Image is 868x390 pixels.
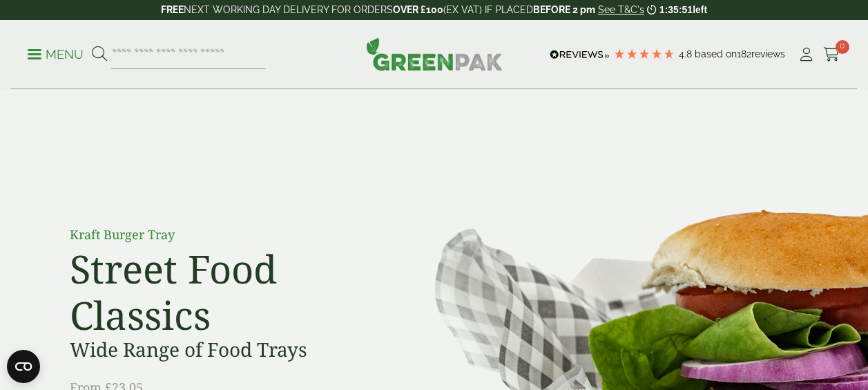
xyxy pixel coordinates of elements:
[613,48,675,60] div: 4.79 Stars
[70,245,380,338] h2: Street Food Classics
[366,37,503,71] img: GreenPak Supplies
[28,46,84,60] a: Menu
[679,48,695,59] span: 4.8
[823,44,840,65] a: 0
[70,338,380,362] h3: Wide Range of Food Trays
[28,46,84,63] p: Menu
[836,40,849,54] span: 0
[823,48,840,62] i: Cart
[798,48,815,62] i: My Account
[751,48,785,59] span: reviews
[693,4,707,15] span: left
[7,350,40,383] button: Open CMP widget
[659,4,693,15] span: 1:35:51
[598,4,644,15] a: See T&C's
[161,4,184,15] strong: FREE
[737,48,751,59] span: 182
[533,4,595,15] strong: BEFORE 2 pm
[70,225,380,244] p: Kraft Burger Tray
[393,4,443,15] strong: OVER £100
[550,50,610,59] img: REVIEWS.io
[695,48,737,59] span: Based on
